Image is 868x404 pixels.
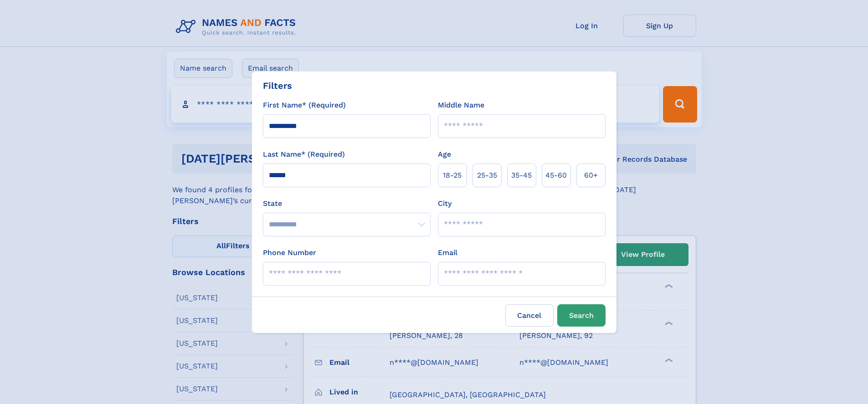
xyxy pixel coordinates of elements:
[477,170,497,181] span: 25‑35
[263,198,431,209] label: State
[443,170,462,181] span: 18‑25
[438,198,452,209] label: City
[511,170,532,181] span: 35‑45
[438,247,457,258] label: Email
[438,100,484,111] label: Middle Name
[505,304,554,327] label: Cancel
[545,170,567,181] span: 45‑60
[263,149,345,160] label: Last Name* (Required)
[438,149,451,160] label: Age
[263,247,316,258] label: Phone Number
[584,170,598,181] span: 60+
[263,100,346,111] label: First Name* (Required)
[263,79,292,92] div: Filters
[557,304,606,327] button: Search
